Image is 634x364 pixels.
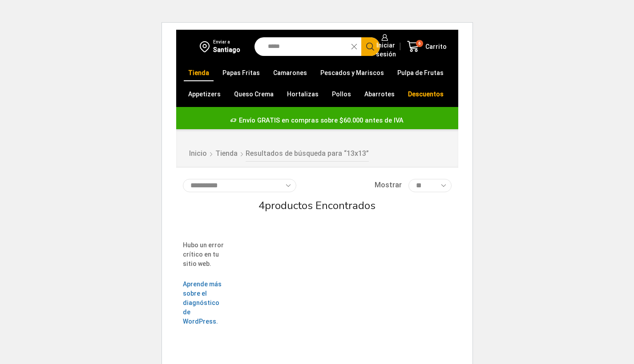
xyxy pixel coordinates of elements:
a: Queso Crema [230,86,278,103]
a: Pescados y Mariscos [316,64,388,81]
nav: Breadcrumb [189,136,369,161]
a: 6 Carrito [405,36,449,57]
a: Abarrotes [360,86,399,103]
a: Pulpa de Frutas [393,64,448,81]
h1: Resultados de búsqueda para “13x13” [246,149,369,161]
a: Descuentos [404,86,448,103]
span: 4 [258,198,265,213]
a: Tienda [184,64,214,81]
p: Hubo un error crítico en tu sitio web. [183,241,226,269]
a: Camarones [269,64,311,81]
div: Santiago [213,45,240,54]
a: Tienda [215,149,238,159]
img: address-field-icon.svg [200,39,213,54]
span: productos encontrados [265,198,376,213]
a: Pollos [327,86,355,103]
a: Iniciar sesión [372,30,396,63]
a: Aprende más sobre el diagnóstico de WordPress. [183,281,222,325]
a: Inicio [189,149,207,159]
span: Iniciar sesión [374,41,396,59]
span: Mostrar [375,180,402,190]
span: 6 [416,40,423,47]
a: Hortalizas [283,86,323,103]
button: Search button [361,37,380,56]
a: Appetizers [184,86,225,103]
div: Enviar a [213,39,240,45]
select: Pedido de la tienda [183,179,296,192]
span: Carrito [423,42,447,51]
a: Papas Fritas [218,64,264,81]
